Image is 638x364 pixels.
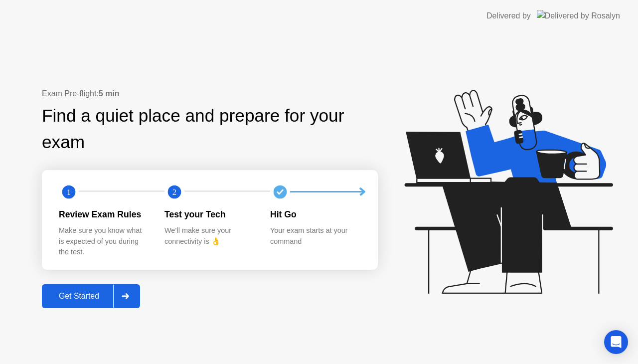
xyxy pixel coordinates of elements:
div: Test your Tech [164,208,254,221]
div: Review Exam Rules [59,208,149,221]
div: Delivered by [486,10,531,22]
div: Get Started [45,292,113,301]
img: Delivered by Rosalyn [537,10,620,21]
div: Open Intercom Messenger [604,330,628,354]
text: 2 [172,187,176,196]
div: Make sure you know what is expected of you during the test. [59,225,149,258]
div: Hit Go [270,208,360,221]
text: 1 [67,187,71,196]
div: Your exam starts at your command [270,225,360,247]
button: Get Started [42,284,140,308]
div: We’ll make sure your connectivity is 👌 [164,225,254,247]
div: Find a quiet place and prepare for your exam [42,103,378,156]
div: Exam Pre-flight: [42,88,378,100]
b: 5 min [99,89,120,98]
